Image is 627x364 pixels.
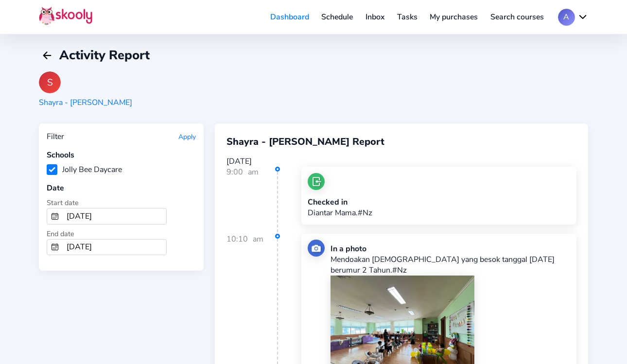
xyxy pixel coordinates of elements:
[331,243,570,254] div: In a photo
[308,197,372,208] div: Checked in
[423,9,484,25] a: My purchases
[315,9,360,25] a: Schedule
[51,212,59,220] ion-icon: calendar outline
[484,9,550,25] a: Search courses
[226,156,576,167] div: [DATE]
[226,167,278,232] div: 9:00
[308,173,325,190] img: checkin.jpg
[59,47,150,64] span: Activity Report
[39,97,132,108] div: Shayra - [PERSON_NAME]
[308,240,325,257] img: photo.jpg
[47,229,74,239] span: End date
[47,150,196,160] div: Schools
[558,9,588,26] button: Achevron down outline
[63,240,166,255] input: To Date
[39,47,55,64] button: arrow back outline
[51,243,59,251] ion-icon: calendar outline
[391,9,424,25] a: Tasks
[47,240,63,255] button: calendar outline
[308,208,372,218] p: Diantar Mama.#Nz
[47,208,63,224] button: calendar outline
[47,198,79,208] span: Start date
[178,132,196,141] button: Apply
[63,208,166,224] input: From Date
[39,6,92,25] img: Skooly
[248,167,259,232] div: am
[39,71,61,93] div: S
[47,164,122,175] label: Jolly Bee Daycare
[359,9,391,25] a: Inbox
[41,50,53,61] ion-icon: arrow back outline
[264,9,315,25] a: Dashboard
[226,135,384,148] span: Shayra - [PERSON_NAME] Report
[331,254,570,276] p: Mendoakan [DEMOGRAPHIC_DATA] yang besok tanggal [DATE] berumur 2 Tahun.#Nz
[47,131,64,142] div: Filter
[47,183,196,193] div: Date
